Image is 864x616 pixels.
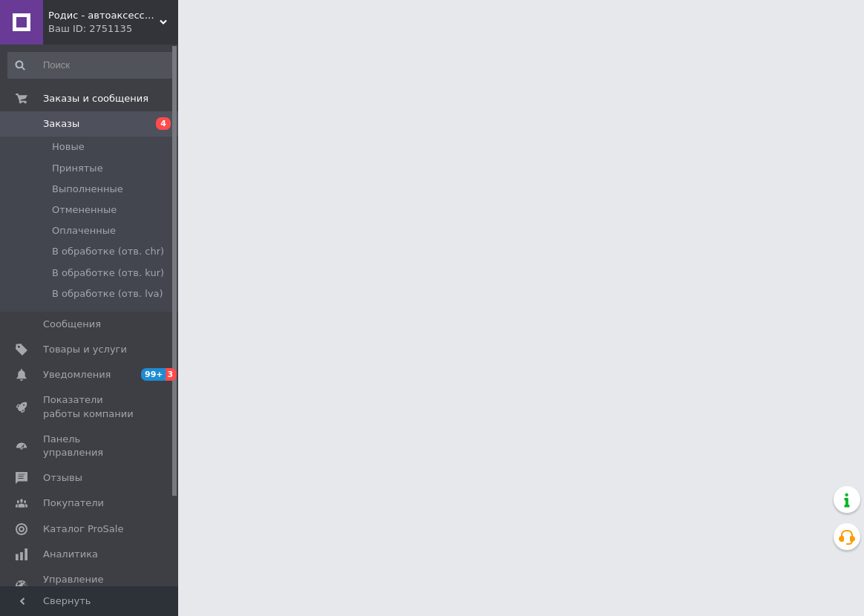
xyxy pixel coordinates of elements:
span: Выполненные [52,183,123,196]
span: Покупатели [43,497,104,510]
span: Управление сайтом [43,573,137,600]
span: Аналитика [43,548,98,561]
span: Принятые [52,162,103,175]
span: Родис - автоаксессуары и запасные части [48,9,160,22]
span: Уведомления [43,368,111,381]
span: Товары и услуги [43,343,127,356]
span: Каталог ProSale [43,522,123,536]
span: Новые [52,140,85,154]
span: В обработке (отв. lva) [52,287,163,301]
span: В обработке (отв. kur) [52,266,164,280]
span: 3 [166,368,177,381]
span: Отмененные [52,203,117,217]
input: Поиск [7,52,174,79]
span: Панель управления [43,433,137,459]
span: Заказы и сообщения [43,92,148,105]
span: Сообщения [43,318,101,331]
span: 99+ [141,368,166,381]
span: Заказы [43,117,79,131]
div: Ваш ID: 2751135 [48,22,178,36]
span: Оплаченные [52,224,116,237]
span: Отзывы [43,471,82,485]
span: Показатели работы компании [43,393,137,420]
span: 4 [156,117,171,130]
span: В обработке (отв. chr) [52,245,164,258]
